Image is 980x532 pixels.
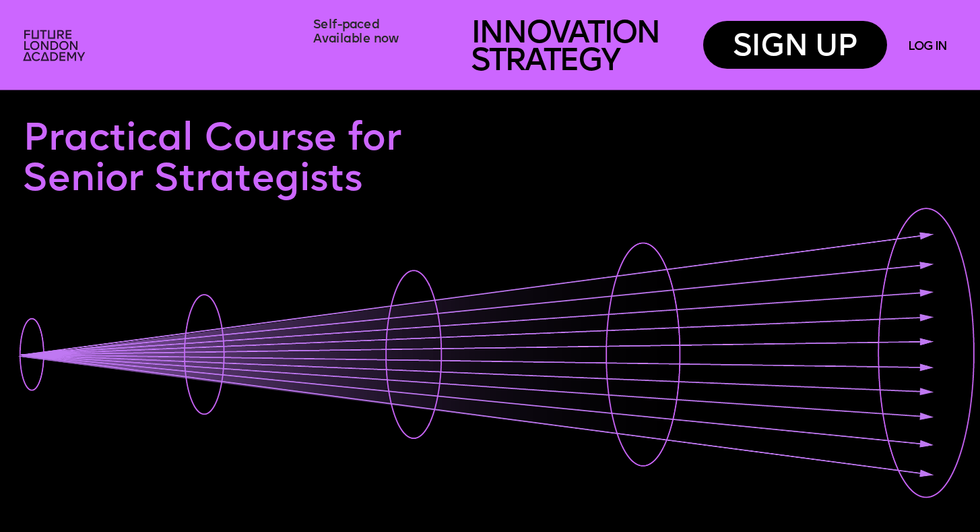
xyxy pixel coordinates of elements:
[471,46,619,78] span: STRATEGY
[471,18,659,50] span: INNOVATION
[23,121,412,200] span: Practical Course for Senior Strategists
[18,24,93,69] img: upload-2f72e7a8-3806-41e8-b55b-d754ac055a4a.png
[313,18,379,30] span: Self-paced
[313,32,399,45] span: Available now
[908,40,946,53] a: LOG IN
